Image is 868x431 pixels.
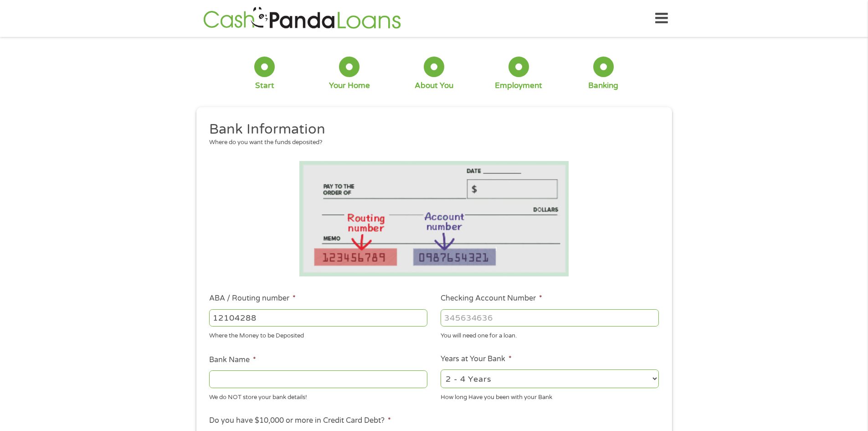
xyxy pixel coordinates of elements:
[415,81,453,91] div: About You
[209,389,427,402] div: We do NOT store your bank details!
[329,81,370,91] div: Your Home
[200,5,404,31] img: GetLoanNow Logo
[255,81,274,91] div: Start
[209,355,256,365] label: Bank Name
[441,328,659,341] div: You will need one for a loan.
[441,294,542,303] label: Checking Account Number
[588,81,618,91] div: Banking
[441,309,659,327] input: 345634636
[441,354,512,364] label: Years at Your Bank
[209,294,296,303] label: ABA / Routing number
[299,161,569,276] img: Routing number location
[209,120,652,139] h2: Bank Information
[209,328,427,341] div: Where the Money to be Deposited
[209,309,427,327] input: 263177916
[495,81,542,91] div: Employment
[209,138,652,147] div: Where do you want the funds deposited?
[441,389,659,402] div: How long Have you been with your Bank
[209,416,391,426] label: Do you have $10,000 or more in Credit Card Debt?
